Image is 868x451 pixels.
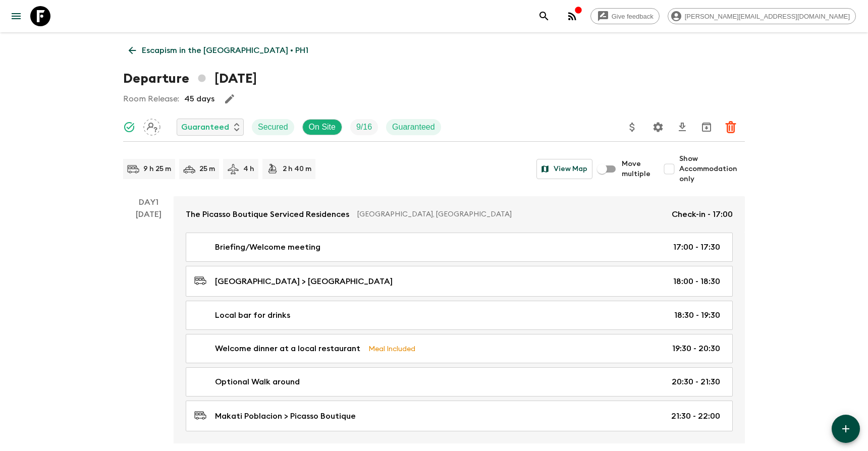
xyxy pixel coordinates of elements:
[679,154,745,184] span: Show Accommodation only
[215,309,290,321] p: Local bar for drinks
[672,343,720,355] p: 19:30 - 20:30
[679,13,855,20] span: [PERSON_NAME][EMAIL_ADDRESS][DOMAIN_NAME]
[534,6,554,26] button: search adventures
[123,196,174,208] p: Day 1
[142,44,308,57] p: Escapism in the [GEOGRAPHIC_DATA] • PH1
[215,241,320,253] p: Briefing/Welcome meeting
[215,275,393,288] p: [GEOGRAPHIC_DATA] > [GEOGRAPHIC_DATA]
[668,8,856,24] div: [PERSON_NAME][EMAIL_ADDRESS][DOMAIN_NAME]
[648,117,668,137] button: Settings
[392,121,435,133] p: Guaranteed
[243,164,254,174] p: 4 h
[673,275,720,288] p: 18:00 - 18:30
[136,208,161,443] div: [DATE]
[696,117,717,137] button: Archive (Completed, Cancelled or Unsynced Departures only)
[309,121,336,133] p: On Site
[258,121,288,133] p: Secured
[674,309,720,321] p: 18:30 - 19:30
[215,343,360,355] p: Welcome dinner at a local restaurant
[123,69,257,89] h1: Departure [DATE]
[356,121,372,133] p: 9 / 16
[252,119,294,135] div: Secured
[186,233,733,262] a: Briefing/Welcome meeting17:00 - 17:30
[672,376,720,388] p: 20:30 - 21:30
[622,117,642,137] button: Update Price, Early Bird Discount and Costs
[350,119,378,135] div: Trip Fill
[215,376,300,388] p: Optional Walk around
[186,208,349,220] p: The Picasso Boutique Serviced Residences
[123,121,135,133] svg: Synced Successfully
[215,410,356,422] p: Makati Poblacion > Picasso Boutique
[672,117,692,137] button: Download CSV
[186,401,733,431] a: Makati Poblacion > Picasso Boutique21:30 - 22:00
[123,40,314,61] a: Escapism in the [GEOGRAPHIC_DATA] • PH1
[536,159,592,179] button: View Map
[283,164,311,174] p: 2 h 40 m
[199,164,215,174] p: 25 m
[721,117,741,137] button: Delete
[143,122,160,130] span: Assign pack leader
[186,367,733,397] a: Optional Walk around20:30 - 21:30
[673,241,720,253] p: 17:00 - 17:30
[622,159,651,179] span: Move multiple
[606,13,659,20] span: Give feedback
[6,6,26,26] button: menu
[302,119,342,135] div: On Site
[368,343,415,354] p: Meal Included
[671,410,720,422] p: 21:30 - 22:00
[357,209,664,219] p: [GEOGRAPHIC_DATA], [GEOGRAPHIC_DATA]
[184,93,214,105] p: 45 days
[143,164,171,174] p: 9 h 25 m
[186,334,733,363] a: Welcome dinner at a local restaurantMeal Included19:30 - 20:30
[186,301,733,330] a: Local bar for drinks18:30 - 19:30
[123,93,179,105] p: Room Release:
[590,8,660,24] a: Give feedback
[672,208,733,220] p: Check-in - 17:00
[174,196,745,233] a: The Picasso Boutique Serviced Residences[GEOGRAPHIC_DATA], [GEOGRAPHIC_DATA]Check-in - 17:00
[181,121,229,133] p: Guaranteed
[186,266,733,297] a: [GEOGRAPHIC_DATA] > [GEOGRAPHIC_DATA]18:00 - 18:30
